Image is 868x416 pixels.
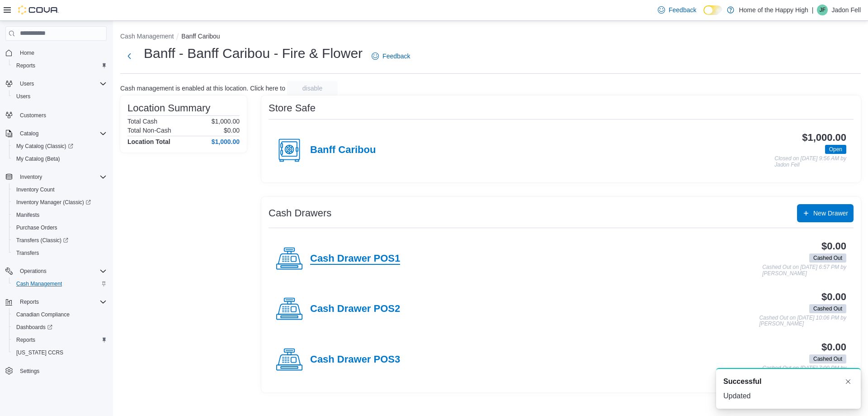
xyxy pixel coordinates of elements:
[16,78,38,89] button: Users
[16,48,38,58] a: Home
[16,365,107,377] span: Settings
[9,183,110,196] button: Inventory Count
[13,222,61,233] a: Purchase Orders
[16,280,62,287] span: Cash Management
[9,247,110,259] button: Transfers
[16,62,35,69] span: Reports
[16,366,43,377] a: Settings
[13,335,107,345] span: Reports
[13,347,67,358] a: [US_STATE] CCRS
[13,347,107,358] span: Washington CCRS
[13,153,107,164] span: My Catalog (Beta)
[797,204,854,222] button: New Drawer
[16,266,107,277] span: Operations
[16,311,70,318] span: Canadian Compliance
[16,110,50,121] a: Customers
[302,84,322,93] span: disable
[13,335,39,345] a: Reports
[13,322,107,333] span: Dashboards
[144,44,363,62] h1: Banff - Banff Caribou - Fire & Flower
[181,33,220,40] button: Banff Caribou
[13,210,43,220] a: Manifests
[13,91,34,102] a: Users
[20,298,39,306] span: Reports
[9,196,110,209] a: Inventory Manager (Classic)
[13,235,72,246] a: Transfers (Classic)
[739,5,808,15] p: Home of the Happy High
[13,222,107,233] span: Purchase Orders
[212,118,240,125] p: $1,000.00
[831,5,861,15] p: Jadon Fell
[9,334,110,346] button: Reports
[813,254,842,262] span: Cashed Out
[16,296,42,307] button: Reports
[813,305,842,313] span: Cashed Out
[774,156,846,168] p: Closed on [DATE] 9:56 AM by Jadon Fell
[13,141,77,152] a: My Catalog (Classic)
[269,103,316,114] h3: Store Safe
[13,141,107,152] span: My Catalog (Classic)
[310,144,376,156] h4: Banff Caribou
[20,112,46,119] span: Customers
[16,266,50,277] button: Operations
[654,1,700,19] a: Feedback
[2,108,110,121] button: Customers
[9,234,110,247] a: Transfers (Classic)
[809,304,846,313] span: Cashed Out
[9,321,110,334] a: Dashboards
[20,268,47,275] span: Operations
[825,145,846,154] span: Open
[723,376,854,387] div: Notification
[13,210,107,220] span: Manifests
[2,296,110,308] button: Reports
[13,184,58,195] a: Inventory Count
[2,171,110,183] button: Inventory
[9,209,110,221] button: Manifests
[821,342,846,353] h3: $0.00
[16,249,39,257] span: Transfers
[16,109,107,120] span: Customers
[20,49,34,57] span: Home
[16,172,46,182] button: Inventory
[2,46,110,59] button: Home
[809,253,846,263] span: Cashed Out
[2,77,110,90] button: Users
[16,93,30,100] span: Users
[16,324,52,331] span: Dashboards
[829,145,842,153] span: Open
[310,303,400,315] h4: Cash Drawer POS2
[669,5,696,14] span: Feedback
[382,52,410,61] span: Feedback
[2,127,110,140] button: Catalog
[13,235,107,246] span: Transfers (Classic)
[802,132,846,143] h3: $1,000.00
[762,264,846,277] p: Cashed Out on [DATE] 6:57 PM by [PERSON_NAME]
[16,128,107,139] span: Catalog
[16,155,60,163] span: My Catalog (Beta)
[16,296,107,307] span: Reports
[813,209,848,218] span: New Drawer
[269,208,331,219] h3: Cash Drawers
[5,43,107,401] nav: Complex example
[759,315,846,327] p: Cashed Out on [DATE] 10:06 PM by [PERSON_NAME]
[127,103,210,114] h3: Location Summary
[13,322,56,333] a: Dashboards
[13,248,107,258] span: Transfers
[16,211,39,219] span: Manifests
[813,355,842,363] span: Cashed Out
[821,241,846,252] h3: $0.00
[2,265,110,277] button: Operations
[13,197,107,208] span: Inventory Manager (Classic)
[9,346,110,359] button: [US_STATE] CCRS
[821,292,846,302] h3: $0.00
[127,138,170,145] h4: Location Total
[20,368,39,375] span: Settings
[13,91,107,102] span: Users
[13,184,107,195] span: Inventory Count
[703,5,722,15] input: Dark Mode
[287,81,338,96] button: disable
[16,143,73,150] span: My Catalog (Classic)
[212,138,240,145] h4: $1,000.00
[9,90,110,103] button: Users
